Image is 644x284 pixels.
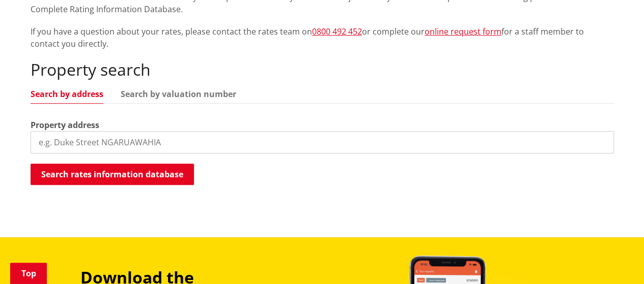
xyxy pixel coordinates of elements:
[121,90,236,98] a: Search by valuation number
[31,60,614,79] h2: Property search
[31,90,103,98] a: Search by address
[312,26,362,37] a: 0800 492 452
[10,263,47,284] a: Top
[31,119,99,131] label: Property address
[31,25,614,50] p: If you have a question about your rates, please contact the rates team on or complete our for a s...
[31,131,614,153] input: e.g. Duke Street NGARUAWAHIA
[425,26,501,37] a: online request form
[31,164,194,185] button: Search rates information database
